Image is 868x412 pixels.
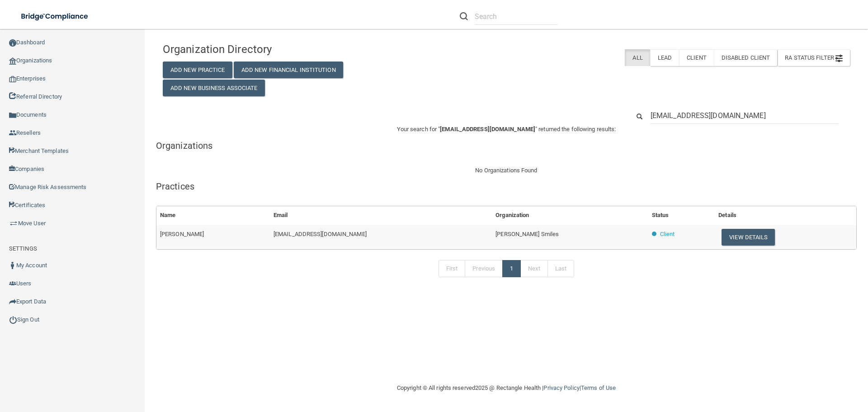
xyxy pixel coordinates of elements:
[650,49,679,66] label: Lead
[520,260,547,277] a: Next
[460,12,468,20] img: ic-search.3b580494.png
[156,181,857,191] h5: Practices
[679,49,714,66] label: Client
[722,229,775,246] button: View Details
[156,206,270,225] th: Name
[648,206,715,225] th: Status
[785,54,843,61] span: RA Status Filter
[163,43,383,55] h4: Organization Directory
[14,7,97,26] img: bridge_compliance_login_screen.278c3ca4.svg
[9,262,16,269] img: ic_user_dark.df1a06c3.png
[234,62,343,78] button: Add New Financial Institution
[9,316,17,324] img: ic_power_dark.7ecde6b1.png
[440,126,535,133] span: [EMAIL_ADDRESS][DOMAIN_NAME]
[715,206,856,225] th: Details
[9,57,16,65] img: organization-icon.f8decf85.png
[9,298,16,305] img: icon-export.b9366987.png
[156,124,857,135] p: Your search for " " returned the following results:
[495,231,559,237] span: [PERSON_NAME] Smiles
[160,231,204,237] span: [PERSON_NAME]
[547,260,574,277] a: Last
[9,129,16,137] img: ic_reseller.de258add.png
[492,206,648,225] th: Organization
[581,384,616,391] a: Terms of Use
[341,374,671,403] div: Copyright © All rights reserved 2025 @ Rectangle Health | |
[9,219,18,228] img: briefcase.64adab9b.png
[439,260,466,277] a: First
[9,243,37,254] label: SETTINGS
[9,280,16,287] img: icon-users.e205127d.png
[543,384,579,391] a: Privacy Policy
[270,206,492,225] th: Email
[835,55,843,62] img: icon-filter@2x.21656d0b.png
[712,348,857,384] iframe: Drift Widget Chat Controller
[625,49,650,66] label: All
[156,141,857,151] h5: Organizations
[156,165,857,176] div: No Organizations Found
[475,8,557,25] input: Search
[714,49,778,66] label: Disabled Client
[660,229,675,240] p: Client
[651,107,839,124] input: Search
[9,39,16,47] img: ic_dashboard_dark.d01f4a41.png
[163,62,232,78] button: Add New Practice
[465,260,503,277] a: Previous
[9,112,16,119] img: icon-documents.8dae5593.png
[502,260,521,277] a: 1
[9,76,16,82] img: enterprise.0d942306.png
[163,80,265,96] button: Add New Business Associate
[274,231,367,237] span: [EMAIL_ADDRESS][DOMAIN_NAME]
